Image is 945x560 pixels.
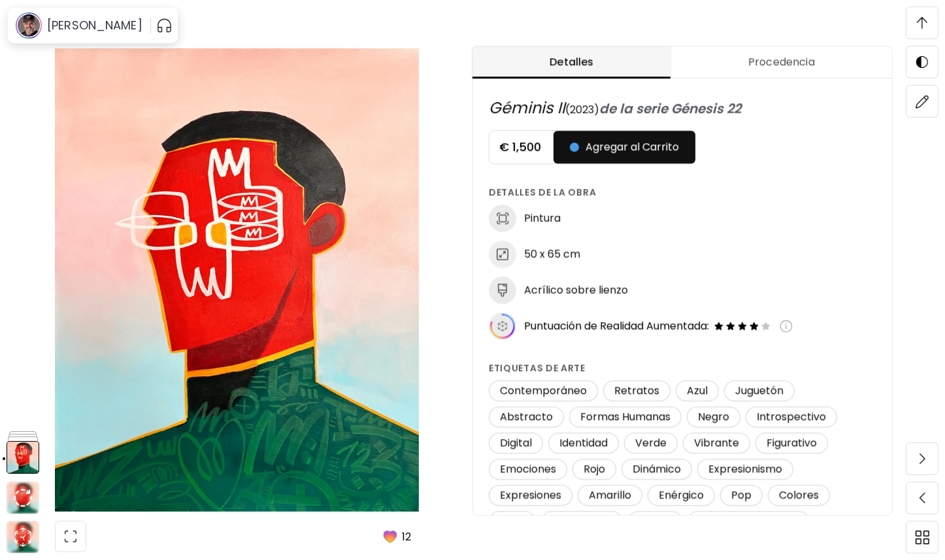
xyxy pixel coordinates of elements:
span: Puntuación de Realidad Aumentada: [524,319,709,333]
span: Expresionismo [701,462,790,476]
span: Rojo [576,462,613,476]
span: Azul [679,384,716,398]
img: filled-star-icon [748,320,760,332]
span: Pop [723,488,759,502]
span: Caprichoso [544,514,620,529]
span: Expresiones [492,488,569,502]
img: filled-star-icon [725,320,737,332]
h6: 50 x 65 cm [524,247,580,261]
span: Figurativo [759,436,825,450]
span: Retratos [606,384,667,398]
span: Grafiti [631,514,679,529]
h6: Acrílico sobre lienzo [524,283,628,297]
span: Verde [627,436,674,450]
button: favorites12 [371,519,419,553]
p: 12 [402,529,411,545]
span: Formas Humanas [572,410,678,424]
h6: Pintura [524,211,561,225]
img: dimensions [489,240,516,268]
img: favorites [381,527,399,546]
h6: [PERSON_NAME] [47,18,142,33]
h5: € 1,500 [489,139,554,155]
img: filled-star-icon [737,320,748,332]
span: Formas Abstractas [691,514,806,529]
h6: Detalles de la obra [489,185,876,199]
h6: Etiquetas de arte [489,361,876,375]
span: Negro [690,410,737,424]
img: medium [489,276,516,304]
span: de la serie Génesis 22 [599,99,741,118]
span: Emociones [492,462,564,476]
span: Géminis II [489,97,565,118]
img: discipline [489,205,516,232]
span: Vibrante [686,436,747,450]
span: Detalles [480,54,663,70]
span: Digital [492,436,540,450]
span: Introspectivo [749,410,834,424]
span: Colores [771,488,827,502]
div: animation [12,527,33,548]
img: icon [489,312,516,340]
span: Amarillo [581,488,639,502]
span: Identidad [552,436,616,450]
span: Agregar al Carrito [570,139,679,155]
img: empty-star-icon [760,320,772,332]
img: info-icon [780,320,793,333]
button: Agregar al Carrito [554,131,695,163]
span: Contemporáneo [492,384,595,398]
span: Rosa [492,514,533,529]
img: filled-star-icon [713,320,725,332]
span: Procedencia [679,54,884,70]
button: pauseOutline IconGradient Icon [156,15,173,36]
span: ( 2023 ) [565,102,599,117]
span: Juguetón [727,384,791,398]
span: Enérgico [651,488,712,502]
span: Abstracto [492,410,561,424]
span: Dinámico [625,462,689,476]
